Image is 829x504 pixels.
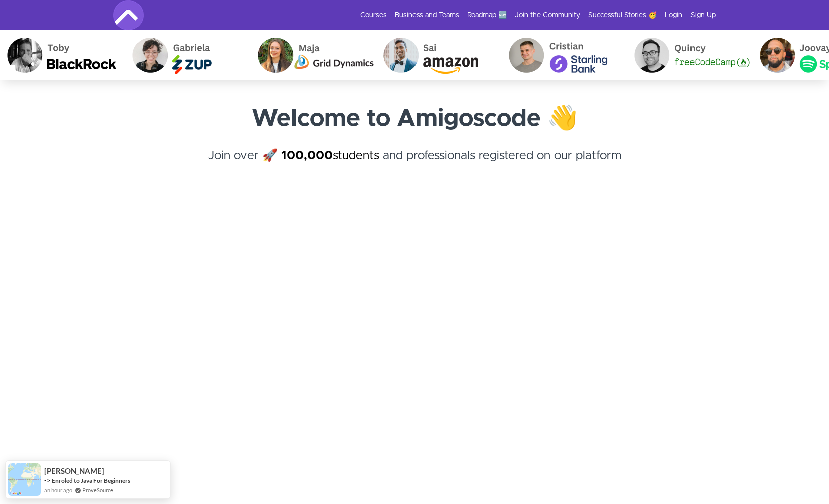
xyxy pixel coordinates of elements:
[360,10,387,20] a: Courses
[588,10,657,20] a: Successful Stories 🥳
[627,30,752,80] img: Quincy
[252,107,578,131] strong: Welcome to Amigoscode 👋
[376,30,501,80] img: Sai
[113,147,716,183] h4: Join over 🚀 and professionals registered on our platform
[44,486,72,494] span: an hour ago
[281,150,333,162] strong: 100,000
[44,476,51,484] span: ->
[467,10,507,20] a: Roadmap 🆕
[501,30,627,80] img: Cristian
[8,463,41,496] img: provesource social proof notification image
[395,10,459,20] a: Business and Teams
[690,10,716,20] a: Sign Up
[250,30,376,80] img: Maja
[281,150,379,162] a: 100,000students
[44,467,104,475] span: [PERSON_NAME]
[665,10,682,20] a: Login
[52,476,130,485] a: Enroled to Java For Beginners
[515,10,580,20] a: Join the Community
[125,30,250,80] img: Gabriela
[82,486,113,494] a: ProveSource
